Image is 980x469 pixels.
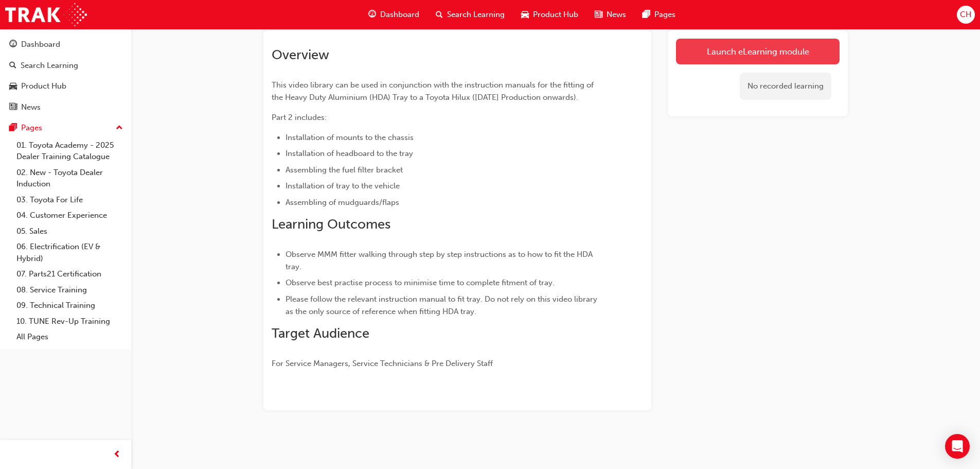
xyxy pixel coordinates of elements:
[9,82,17,91] span: car-icon
[360,4,427,25] a: guage-iconDashboard
[272,47,329,63] span: Overview
[116,121,123,135] span: up-icon
[21,60,78,72] div: Search Learning
[286,181,400,190] span: Installation of tray to the vehicle
[12,266,127,282] a: 07. Parts21 Certification
[286,149,413,158] span: Installation of headboard to the tray
[595,8,602,21] span: news-icon
[945,434,970,459] div: Open Intercom Messenger
[447,9,505,21] span: Search Learning
[436,8,443,21] span: search-icon
[957,6,975,24] button: CH
[634,4,684,25] a: pages-iconPages
[380,9,419,21] span: Dashboard
[272,113,327,122] span: Part 2 includes:
[368,8,376,21] span: guage-icon
[5,3,87,26] img: Trak
[4,98,127,117] a: News
[513,4,586,25] a: car-iconProduct Hub
[607,9,626,21] span: News
[286,198,399,207] span: Assembling of mudguards/flaps
[12,165,127,192] a: 02. New - Toyota Dealer Induction
[21,122,42,134] div: Pages
[12,223,127,239] a: 05. Sales
[286,165,403,175] span: Assembling the fuel filter bracket
[4,118,127,137] button: Pages
[272,80,596,102] span: This video library can be used in conjunction with the instruction manuals for the fitting of the...
[4,56,127,75] a: Search Learning
[12,314,127,329] a: 10. TUNE Rev-Up Training
[272,359,493,368] span: For Service Managers, Service Technicians & Pre Delivery Staff
[676,39,840,64] a: Launch eLearning module
[21,80,66,92] div: Product Hub
[9,61,16,71] span: search-icon
[286,133,414,142] span: Installation of mounts to the chassis
[113,448,121,461] span: prev-icon
[960,9,971,21] span: CH
[12,192,127,208] a: 03. Toyota For Life
[4,33,127,118] button: DashboardSearch LearningProduct HubNews
[521,8,529,21] span: car-icon
[654,9,675,21] span: Pages
[21,101,41,113] div: News
[272,325,369,341] span: Target Audience
[9,103,17,112] span: news-icon
[12,207,127,223] a: 04. Customer Experience
[643,8,650,21] span: pages-icon
[427,4,513,25] a: search-iconSearch Learning
[4,35,127,54] a: Dashboard
[9,124,17,133] span: pages-icon
[286,278,555,287] span: Observe best practise process to minimise time to complete fitment of tray.
[12,137,127,165] a: 01. Toyota Academy - 2025 Dealer Training Catalogue
[286,294,599,316] span: Please follow the relevant instruction manual to fit tray. Do not rely on this video library as t...
[4,77,127,96] a: Product Hub
[740,73,831,100] div: No recorded learning
[286,250,595,271] span: Observe MMM fitter walking through step by step instructions as to how to fit the HDA tray.
[12,329,127,345] a: All Pages
[9,40,17,49] span: guage-icon
[12,239,127,266] a: 06. Electrification (EV & Hybrid)
[533,9,578,21] span: Product Hub
[12,298,127,314] a: 09. Technical Training
[12,282,127,298] a: 08. Service Training
[21,39,60,50] div: Dashboard
[272,216,390,232] span: Learning Outcomes
[586,4,634,25] a: news-iconNews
